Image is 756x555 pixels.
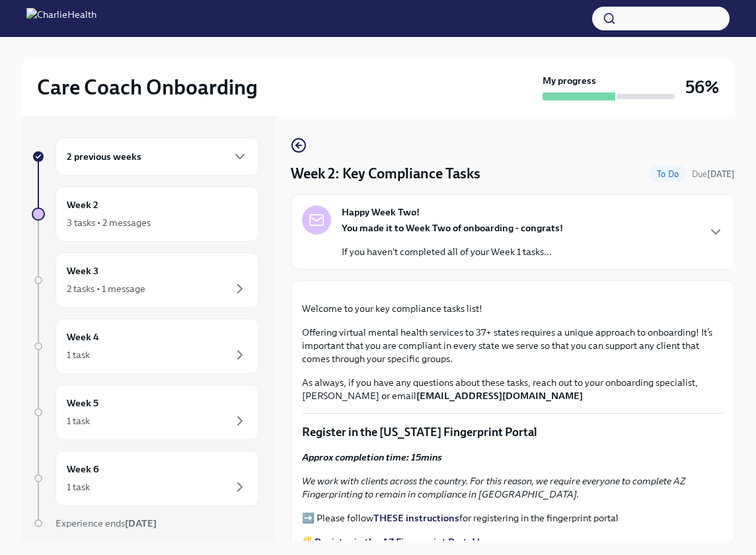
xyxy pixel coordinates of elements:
[67,330,99,344] h6: Week 4
[125,517,157,529] strong: [DATE]
[56,517,157,529] span: Experience ends
[56,137,259,176] div: 2 previous weeks
[32,385,259,440] a: Week 51 task
[342,245,563,258] p: If you haven't completed all of your Week 1 tasks...
[416,390,583,402] strong: [EMAIL_ADDRESS][DOMAIN_NAME]
[707,169,735,179] strong: [DATE]
[67,480,90,494] div: 1 task
[543,74,596,87] strong: My progress
[302,326,724,365] p: Offering virtual mental health services to 37+ states requires a unique approach to onboarding! I...
[692,168,735,180] span: August 26th, 2025 10:00
[67,198,98,212] h6: Week 2
[67,264,98,278] h6: Week 3
[26,8,96,29] img: CharlieHealth
[32,318,259,374] a: Week 41 task
[302,451,442,463] strong: Approx completion time: 15mins
[67,149,141,164] h6: 2 previous weeks
[302,302,724,315] p: Welcome to your key compliance tasks list!
[302,511,724,525] p: ➡️ Please follow for registering in the fingerprint portal
[67,462,99,476] h6: Week 6
[315,536,498,548] a: Register in the AZ Fingerprint Portal here
[67,414,90,427] div: 1 task
[32,451,259,506] a: Week 61 task
[302,475,685,500] em: We work with clients across the country. For this reason, we require everyone to complete AZ Fing...
[373,512,459,524] a: THESE instructions
[37,74,258,100] h2: Care Coach Onboarding
[67,348,90,361] div: 1 task
[692,169,735,179] span: Due
[67,216,151,229] div: 3 tasks • 2 messages
[67,282,145,295] div: 2 tasks • 1 message
[67,396,98,410] h6: Week 5
[342,205,420,219] strong: Happy Week Two!
[291,164,480,184] h4: Week 2: Key Compliance Tasks
[302,376,724,402] p: As always, if you have any questions about these tasks, reach out to your onboarding specialist, ...
[32,186,259,242] a: Week 23 tasks • 2 messages
[649,169,687,179] span: To Do
[302,535,724,548] p: 🖐️
[32,252,259,308] a: Week 32 tasks • 1 message
[342,222,563,234] strong: You made it to Week Two of onboarding - congrats!
[302,424,724,440] p: Register in the [US_STATE] Fingerprint Portal
[685,75,719,99] h3: 56%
